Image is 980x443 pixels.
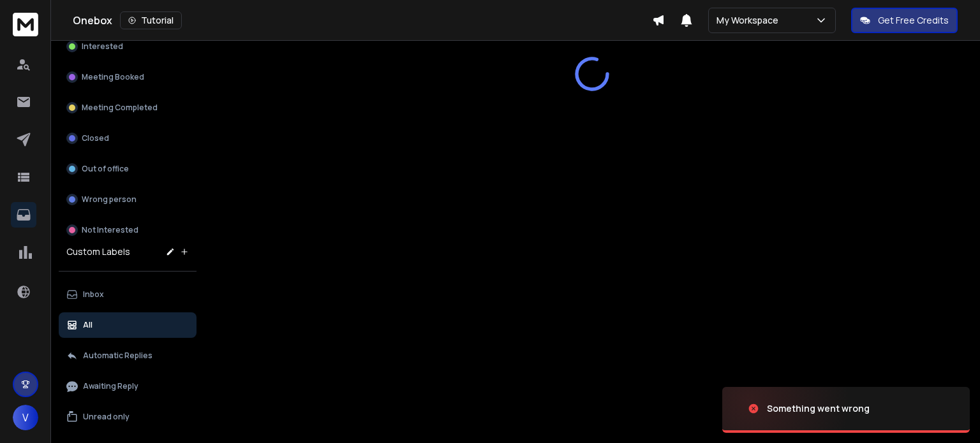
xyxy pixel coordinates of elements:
[82,194,137,205] p: Wrong person
[82,133,109,143] p: Closed
[83,351,152,361] p: Automatic Replies
[82,41,123,52] p: Interested
[767,402,870,415] div: Something went wrong
[83,412,130,422] p: Unread only
[59,64,197,90] button: Meeting Booked
[13,405,38,430] button: V
[83,381,138,391] p: Awaiting Reply
[66,245,130,258] h3: Custom Labels
[120,11,182,29] button: Tutorial
[59,34,197,59] button: Interested
[851,8,958,33] button: Get Free Credits
[878,14,949,27] p: Get Free Credits
[59,374,197,399] button: Awaiting Reply
[82,164,129,174] p: Out of office
[83,320,93,330] p: All
[59,217,197,243] button: Not Interested
[59,404,197,430] button: Unread only
[722,374,850,443] img: image
[82,103,158,113] p: Meeting Completed
[82,72,144,82] p: Meeting Booked
[82,225,138,235] p: Not Interested
[83,289,104,300] p: Inbox
[59,282,197,307] button: Inbox
[716,14,783,27] p: My Workspace
[59,187,197,212] button: Wrong person
[59,156,197,182] button: Out of office
[59,95,197,120] button: Meeting Completed
[73,11,652,29] div: Onebox
[59,312,197,338] button: All
[59,343,197,368] button: Automatic Replies
[59,126,197,151] button: Closed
